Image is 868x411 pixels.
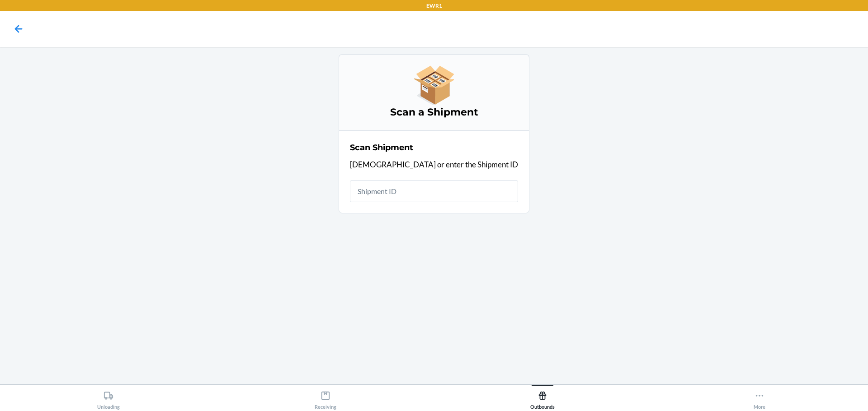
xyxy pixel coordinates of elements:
p: [DEMOGRAPHIC_DATA] or enter the Shipment ID [350,159,518,171]
button: Outbounds [434,385,651,410]
h2: Scan Shipment [350,142,413,153]
p: EWR1 [426,2,442,10]
div: Outbounds [530,387,555,410]
div: Receiving [315,387,336,410]
button: Receiving [217,385,434,410]
h3: Scan a Shipment [350,105,518,120]
button: More [651,385,868,410]
div: More [754,387,765,410]
div: Unloading [97,387,120,410]
input: Shipment ID [350,180,518,202]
